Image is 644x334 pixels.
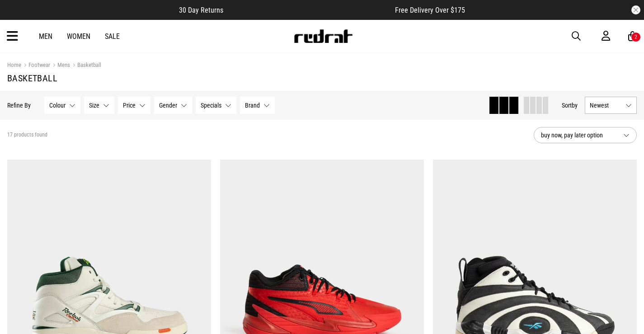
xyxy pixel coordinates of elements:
p: Refine By [7,102,31,109]
span: Price [123,102,136,109]
iframe: Customer reviews powered by Trustpilot [241,5,377,14]
button: Specials [196,97,236,114]
img: Redrat logo [293,29,353,43]
a: Home [7,61,21,68]
a: Basketball [70,61,101,70]
a: Men [39,32,52,41]
span: Specials [201,102,221,109]
a: Footwear [21,61,50,70]
button: Sortby [562,100,578,111]
span: Brand [245,102,260,109]
button: Colour [44,97,80,114]
button: Price [118,97,150,114]
div: 2 [635,34,637,40]
button: Brand [240,97,275,114]
a: 2 [628,32,637,41]
h1: Basketball [7,73,637,84]
a: Mens [50,61,70,70]
span: 30 Day Returns [179,6,223,14]
button: Size [84,97,114,114]
a: Women [67,32,90,41]
a: Sale [105,32,120,41]
button: Gender [154,97,192,114]
span: Free Delivery Over $175 [395,6,465,14]
span: Newest [590,102,622,109]
span: Size [89,102,99,109]
span: buy now, pay later option [541,130,616,141]
span: Colour [49,102,66,109]
span: Gender [159,102,177,109]
button: buy now, pay later option [534,127,637,143]
span: by [572,102,578,109]
span: 17 products found [7,132,47,139]
button: Newest [585,97,637,114]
